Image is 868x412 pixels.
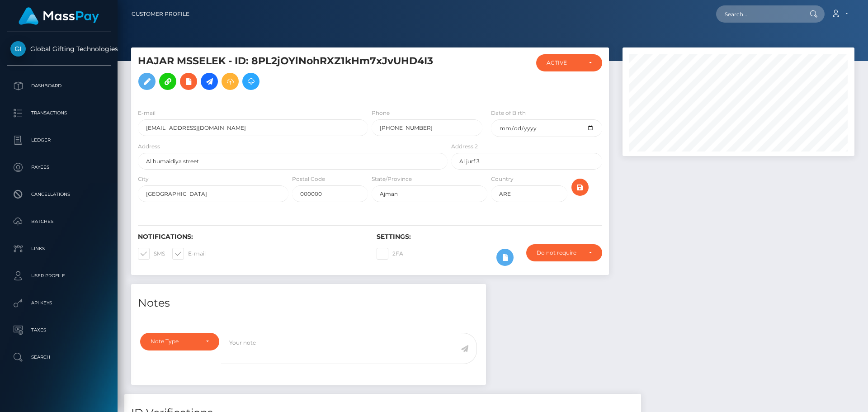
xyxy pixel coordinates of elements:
[372,109,390,117] label: Phone
[7,237,111,260] a: Links
[526,244,602,261] button: Do not require
[138,295,479,311] h4: Notes
[451,142,478,151] label: Address 2
[377,248,403,260] label: 2FA
[10,133,107,147] p: Ledger
[7,183,111,206] a: Cancellations
[716,5,801,23] input: Search...
[201,73,218,90] a: Initiate Payout
[10,242,107,256] p: Links
[537,249,581,256] div: Do not require
[10,215,107,228] p: Batches
[7,75,111,97] a: Dashboard
[372,175,412,183] label: State/Province
[7,346,111,369] a: Search
[7,265,111,287] a: User Profile
[10,296,107,310] p: API Keys
[172,248,206,260] label: E-mail
[19,7,99,25] img: MassPay Logo
[138,109,156,117] label: E-mail
[491,175,514,183] label: Country
[10,269,107,283] p: User Profile
[7,156,111,179] a: Payees
[140,333,219,350] button: Note Type
[10,161,107,174] p: Payees
[7,102,111,124] a: Transactions
[7,292,111,314] a: API Keys
[138,175,149,183] label: City
[138,142,160,151] label: Address
[10,188,107,201] p: Cancellations
[536,54,602,71] button: ACTIVE
[547,59,581,66] div: ACTIVE
[377,233,602,241] h6: Settings:
[151,338,198,345] div: Note Type
[138,233,363,241] h6: Notifications:
[292,175,325,183] label: Postal Code
[7,210,111,233] a: Batches
[10,79,107,93] p: Dashboard
[10,106,107,120] p: Transactions
[10,350,107,364] p: Search
[7,45,111,53] span: Global Gifting Technologies Inc
[132,5,189,24] a: Customer Profile
[491,109,526,117] label: Date of Birth
[138,54,443,95] h5: HAJAR MSSELEK - ID: 8PL2jOYlNohRXZ1kHm7xJvUHD4I3
[10,41,26,57] img: Global Gifting Technologies Inc
[7,319,111,341] a: Taxes
[7,129,111,152] a: Ledger
[138,248,165,260] label: SMS
[10,323,107,337] p: Taxes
